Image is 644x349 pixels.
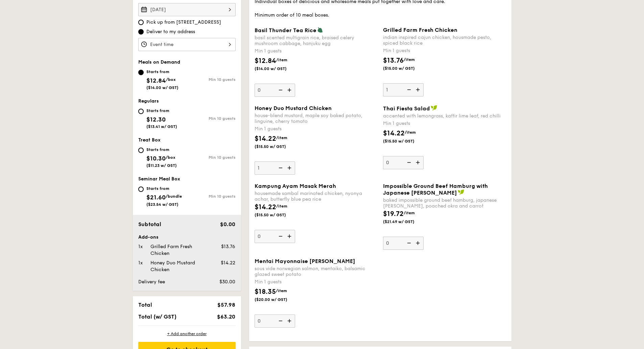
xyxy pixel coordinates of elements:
[146,28,195,35] span: Deliver to my address
[146,124,177,129] span: ($13.41 w/ GST)
[187,116,236,121] div: Min 10 guests
[255,48,378,54] div: Min 1 guests
[219,279,235,285] span: $30.00
[275,161,285,174] img: icon-reduce.1d2dbef1.svg
[221,244,235,249] span: $13.76
[255,297,301,302] span: ($20.00 w/ GST)
[383,27,457,33] span: Grilled Farm Fresh Chicken
[146,69,178,74] div: Starts from
[255,288,276,296] span: $18.35
[148,260,209,273] div: Honey Duo Mustard Chicken
[138,176,180,182] span: Seminar Meal Box
[255,203,276,211] span: $14.22
[383,57,404,65] span: $13.76
[187,194,236,199] div: Min 10 guests
[404,57,415,62] span: /item
[255,191,378,202] div: housemade sambal marinated chicken, nyonya achar, butterfly blue pea rice
[220,221,235,227] span: $0.00
[166,194,182,199] span: /bundle
[255,105,332,111] span: Honey Duo Mustard Chicken
[276,58,287,62] span: /item
[138,38,236,51] input: Event time
[138,148,144,153] input: Starts from$10.30/box($11.23 w/ GST)Min 10 guests
[383,113,506,119] div: accented with lemongrass, kaffir lime leaf, red chilli
[404,211,415,215] span: /item
[146,19,221,26] span: Pick up from [STREET_ADDRESS]
[383,83,424,96] input: Grilled Farm Fresh Chickenindian inspired cajun chicken, housmade pesto, spiced black riceMin 1 g...
[138,302,152,308] span: Total
[136,260,148,266] div: 1x
[255,258,355,264] span: Mentai Mayonnaise [PERSON_NAME]
[413,83,424,96] img: icon-add.58712e84.svg
[405,130,416,135] span: /item
[146,116,166,123] span: $12.30
[166,77,176,82] span: /box
[383,35,506,46] div: indian inspired cajun chicken, housmade pesto, spiced black rice
[138,109,144,114] input: Starts from$12.30($13.41 w/ GST)Min 10 guests
[383,156,424,169] input: Thai Fiesta Saladaccented with lemongrass, kaffir lime leaf, red chilliMin 1 guests$14.22/item($1...
[285,84,295,96] img: icon-add.58712e84.svg
[255,27,316,34] span: Basil Thunder Tea Rice
[138,70,144,75] input: Starts from$12.84/box($14.00 w/ GST)Min 10 guests
[138,313,176,320] span: Total (w/ GST)
[255,314,295,328] input: Mentai Mayonnaise [PERSON_NAME]sous vide norwegian salmon, mentaiko, balsamic glazed sweet potato...
[146,186,182,191] div: Starts from
[285,314,295,327] img: icon-add.58712e84.svg
[138,279,165,285] span: Delivery fee
[255,266,378,277] div: sous vide norwegian salmon, mentaiko, balsamic glazed sweet potato
[255,279,378,285] div: Min 1 guests
[458,189,464,195] img: icon-vegan.f8ff3823.svg
[255,144,301,149] span: ($15.50 w/ GST)
[383,129,405,137] span: $14.22
[146,85,178,90] span: ($14.00 w/ GST)
[146,163,177,168] span: ($11.23 w/ GST)
[403,156,413,169] img: icon-reduce.1d2dbef1.svg
[138,3,236,16] input: Event date
[187,155,236,160] div: Min 10 guests
[383,183,488,196] span: Impossible Ground Beef Hamburg with Japanese [PERSON_NAME]
[187,77,236,82] div: Min 10 guests
[136,243,148,250] div: 1x
[383,210,404,218] span: $19.72
[383,197,506,209] div: baked impossible ground beef hamburg, japanese [PERSON_NAME], poached okra and carrot
[217,302,235,308] span: $57.98
[403,237,413,249] img: icon-reduce.1d2dbef1.svg
[383,219,429,224] span: ($21.49 w/ GST)
[255,126,378,132] div: Min 1 guests
[138,331,236,336] div: + Add another order
[138,221,161,227] span: Subtotal
[413,237,424,249] img: icon-add.58712e84.svg
[275,84,285,96] img: icon-reduce.1d2dbef1.svg
[221,260,235,266] span: $14.22
[255,212,301,218] span: ($15.50 w/ GST)
[285,161,295,174] img: icon-add.58712e84.svg
[255,84,295,97] input: Basil Thunder Tea Ricebasil scented multigrain rice, braised celery mushroom cabbage, hanjuku egg...
[275,230,285,243] img: icon-reduce.1d2dbef1.svg
[276,288,287,293] span: /item
[413,156,424,169] img: icon-add.58712e84.svg
[217,313,235,320] span: $63.20
[383,47,506,54] div: Min 1 guests
[148,243,209,257] div: Grilled Farm Fresh Chicken
[431,105,437,111] img: icon-vegan.f8ff3823.svg
[255,113,378,124] div: house-blend mustard, maple soy baked potato, linguine, cherry tomato
[255,35,378,46] div: basil scented multigrain rice, braised celery mushroom cabbage, hanjuku egg
[138,234,236,241] div: Add-ons
[255,183,336,189] span: Kampung Ayam Masak Merah
[317,27,323,33] img: icon-vegetarian.fe4039eb.svg
[255,230,295,243] input: Kampung Ayam Masak Merahhousemade sambal marinated chicken, nyonya achar, butterfly blue pea rice...
[383,120,506,127] div: Min 1 guests
[255,66,301,71] span: ($14.00 w/ GST)
[146,77,166,84] span: $12.84
[146,194,166,201] span: $21.60
[276,135,287,140] span: /item
[138,20,144,25] input: Pick up from [STREET_ADDRESS]
[138,59,180,65] span: Meals on Demand
[403,83,413,96] img: icon-reduce.1d2dbef1.svg
[285,230,295,243] img: icon-add.58712e84.svg
[138,187,144,192] input: Starts from$21.60/bundle($23.54 w/ GST)Min 10 guests
[146,108,177,113] div: Starts from
[138,29,144,35] input: Deliver to my address
[255,135,276,143] span: $14.22
[383,138,429,144] span: ($15.50 w/ GST)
